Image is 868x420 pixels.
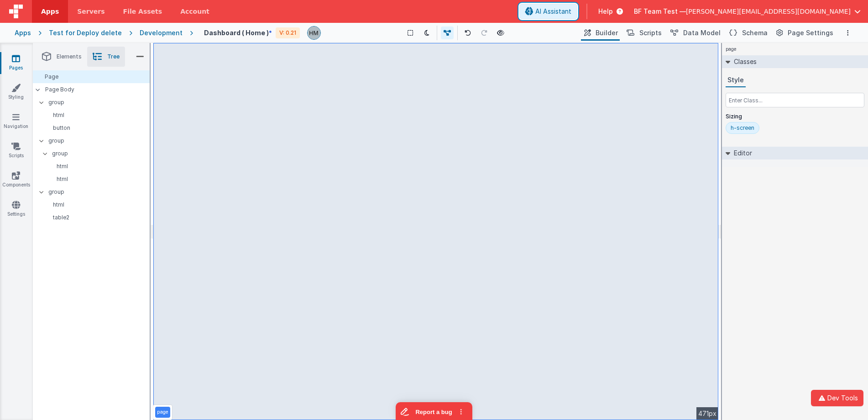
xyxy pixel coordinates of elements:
[77,7,105,16] span: Servers
[44,112,150,119] p: html
[683,28,721,37] span: Data Model
[730,147,752,159] h2: Editor
[581,25,620,41] button: Builder
[52,149,150,159] p: group
[598,7,613,16] span: Help
[44,214,150,221] p: table2
[722,43,740,55] h4: page
[48,97,150,107] p: group
[811,390,863,406] button: Dev Tools
[41,7,59,16] span: Apps
[730,55,757,68] h2: Classes
[667,25,722,41] button: Data Model
[49,28,122,37] div: Test for Deploy delete
[276,27,300,38] div: V: 0.21
[634,7,686,16] span: BF Team Test —
[731,124,754,132] div: h-screen
[107,53,120,60] span: Tree
[204,29,269,36] h4: Dashboard ( Home )
[519,4,577,19] button: AI Assistant
[686,7,851,16] span: [PERSON_NAME][EMAIL_ADDRESS][DOMAIN_NAME]
[535,7,571,16] span: AI Assistant
[634,7,861,16] button: BF Team Test — [PERSON_NAME][EMAIL_ADDRESS][DOMAIN_NAME]
[157,409,168,416] p: page
[842,27,853,38] button: Options
[639,28,662,37] span: Scripts
[47,163,150,170] p: html
[44,201,150,208] p: html
[623,25,664,41] button: Scripts
[726,74,746,87] button: Style
[153,43,718,420] div: -->
[596,28,618,37] span: Builder
[742,28,768,37] span: Schema
[308,27,320,39] img: 1b65a3e5e498230d1b9478315fee565b
[48,187,150,197] p: group
[696,407,718,420] div: 471px
[57,53,82,60] span: Elements
[773,25,835,41] button: Page Settings
[123,7,162,16] span: File Assets
[47,175,150,183] p: html
[140,28,183,37] div: Development
[33,70,150,83] div: Page
[788,28,833,37] span: Page Settings
[726,113,864,120] p: Sizing
[15,28,31,37] div: Apps
[726,25,769,41] button: Schema
[45,86,150,93] p: Page Body
[48,136,150,146] p: group
[44,124,150,132] p: button
[726,93,864,107] input: Enter Class...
